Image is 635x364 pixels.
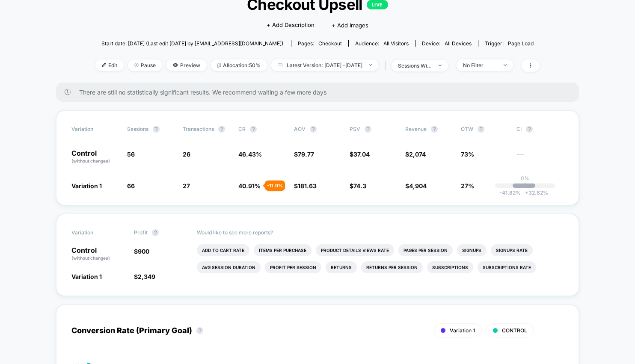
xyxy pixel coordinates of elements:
li: Signups [457,244,487,256]
img: calendar [278,63,282,67]
button: ? [526,126,533,133]
span: 27% [461,182,474,189]
img: end [439,65,442,66]
span: Variation [71,229,119,236]
p: Control [71,150,119,164]
div: sessions with impression [398,62,432,69]
div: Trigger: [485,40,534,47]
span: + [525,189,528,196]
button: ? [310,126,317,133]
span: 66 [127,182,135,189]
span: | [383,59,392,72]
button: ? [218,126,225,133]
span: CI [516,126,564,133]
li: Avg Session Duration [197,261,261,273]
span: 56 [127,151,135,158]
span: 73% [461,151,474,158]
div: Audience: [355,40,409,47]
li: Returns [326,261,357,273]
button: ? [196,327,203,334]
span: (without changes) [71,255,110,260]
li: Product Details Views Rate [316,244,394,256]
li: Profit Per Session [265,261,321,273]
span: $ [350,151,370,158]
span: $ [350,182,366,189]
span: There are still no statistically significant results. We recommend waiting a few more days [79,89,562,96]
span: $ [134,248,149,255]
li: Subscriptions Rate [478,261,536,273]
span: Preview [166,59,207,71]
p: Control [71,247,125,261]
button: ? [153,126,160,133]
span: Revenue [405,126,427,132]
span: 2,349 [138,273,155,280]
img: end [369,64,372,66]
span: Edit [95,59,124,71]
span: Device: [415,40,478,47]
li: Subscriptions [427,261,473,273]
div: - 11.9 % [265,181,285,191]
span: $ [294,151,314,158]
span: 181.63 [298,182,317,189]
span: $ [134,273,155,280]
span: --- [516,152,564,164]
span: Variation 1 [71,182,102,189]
div: No Filter [463,62,497,68]
span: 37.04 [353,151,370,158]
span: 2,074 [409,151,426,158]
span: (without changes) [71,158,110,163]
span: Profit [134,229,148,236]
span: -41.82 % [499,189,521,196]
span: 46.43 % [238,151,262,158]
span: $ [294,182,317,189]
span: 27 [183,182,190,189]
span: + Add Description [267,21,315,30]
li: Items Per Purchase [254,244,312,256]
button: ? [365,126,371,133]
span: 32.82 % [521,189,548,196]
button: ? [478,126,484,133]
span: OTW [461,126,508,133]
img: end [134,63,139,67]
li: Returns Per Session [361,261,423,273]
button: ? [152,229,159,236]
span: Pause [128,59,162,71]
span: all devices [445,40,472,47]
span: 79.77 [298,151,314,158]
span: Page Load [508,40,534,47]
button: ? [250,126,257,133]
li: Add To Cart Rate [197,244,249,256]
img: rebalance [217,63,221,68]
p: Would like to see more reports? [197,229,564,236]
span: 900 [138,248,149,255]
span: 4,904 [409,182,427,189]
span: CR [238,126,246,132]
span: Allocation: 50% [211,59,267,71]
span: CONTROL [502,327,527,334]
p: | [524,181,526,188]
span: + Add Images [332,22,368,29]
span: Variation [71,126,119,133]
span: Variation 1 [450,327,475,334]
img: end [504,64,507,66]
span: Variation 1 [71,273,102,280]
span: $ [405,182,427,189]
span: All Visitors [383,40,409,47]
p: 0% [521,175,529,181]
li: Signups Rate [491,244,533,256]
span: 26 [183,151,190,158]
span: 40.91 % [238,182,261,189]
div: Pages: [298,40,342,47]
span: PSV [350,126,360,132]
button: ? [431,126,438,133]
li: Pages Per Session [398,244,453,256]
span: Sessions [127,126,148,132]
span: 74.3 [353,182,366,189]
span: $ [405,151,426,158]
span: Start date: [DATE] (Last edit [DATE] by [EMAIL_ADDRESS][DOMAIN_NAME]) [101,40,283,47]
span: Latest Version: [DATE] - [DATE] [271,59,378,71]
span: checkout [318,40,342,47]
span: Transactions [183,126,214,132]
img: edit [102,63,106,67]
span: AOV [294,126,306,132]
